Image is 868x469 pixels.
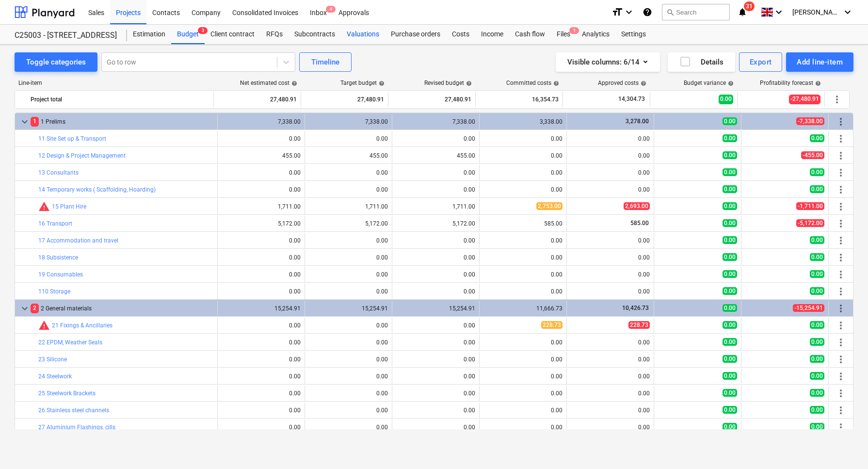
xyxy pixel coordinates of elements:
[723,202,737,210] span: 0.00
[835,252,847,263] span: More actions
[38,152,126,159] a: 12 Design & Project Management
[793,304,824,312] span: -15,254.91
[326,6,336,13] span: 4
[289,25,341,44] a: Subcontracts
[551,81,559,86] span: help
[615,25,652,44] div: Settings
[396,203,475,210] div: 1,711.00
[835,320,847,331] span: More actions
[723,117,737,125] span: 0.00
[835,150,847,162] span: More actions
[38,271,83,278] a: 19 Consumables
[483,118,563,125] div: 3,338.00
[424,80,472,86] div: Revised budget
[744,1,755,11] span: 31
[38,373,72,380] a: 24 Steelwork
[222,424,301,431] div: 0.00
[309,356,388,363] div: 0.00
[625,118,650,125] span: 3,278.00
[624,202,650,210] span: 2,693.00
[309,135,388,142] div: 0.00
[723,389,737,397] span: 0.00
[222,288,301,295] div: 0.00
[15,80,214,86] div: Line-item
[668,52,735,72] button: Details
[289,81,297,86] span: help
[38,169,79,176] a: 13 Consultants
[309,339,388,346] div: 0.00
[222,373,301,380] div: 0.00
[396,407,475,414] div: 0.00
[506,80,559,86] div: Committed costs
[38,135,106,142] a: 11 Site Set up & Transport
[810,389,824,397] span: 0.00
[723,287,737,295] span: 0.00
[628,321,650,329] span: 228.73
[571,390,650,397] div: 0.00
[750,56,772,68] div: Export
[15,52,97,72] button: Toggle categories
[801,151,824,159] span: -455.00
[810,168,824,176] span: 0.00
[796,117,824,125] span: -7,338.00
[305,92,384,107] div: 27,480.91
[571,407,650,414] div: 0.00
[567,56,648,68] div: Visible columns : 6/14
[796,202,824,210] span: -1,711.00
[396,390,475,397] div: 0.00
[483,424,563,431] div: 0.00
[483,407,563,414] div: 0.00
[38,424,115,431] a: 27 Aluminium Flashings, cills
[483,271,563,278] div: 0.00
[571,288,650,295] div: 0.00
[222,339,301,346] div: 0.00
[392,92,471,107] div: 27,480.91
[222,237,301,244] div: 0.00
[38,320,50,331] span: Committed costs exceed revised budget
[396,322,475,329] div: 0.00
[222,271,301,278] div: 0.00
[218,92,297,107] div: 27,480.91
[240,80,297,86] div: Net estimated cost
[643,6,652,18] i: Knowledge base
[835,354,847,365] span: More actions
[723,406,737,414] span: 0.00
[611,6,623,18] i: format_size
[222,152,301,159] div: 455.00
[623,6,635,18] i: keyboard_arrow_down
[309,152,388,159] div: 455.00
[396,339,475,346] div: 0.00
[509,25,551,44] div: Cash flow
[571,339,650,346] div: 0.00
[571,424,650,431] div: 0.00
[309,322,388,329] div: 0.00
[723,321,737,329] span: 0.00
[396,220,475,227] div: 5,172.00
[556,52,660,72] button: Visible columns:6/14
[835,218,847,229] span: More actions
[738,6,747,18] i: notifications
[396,237,475,244] div: 0.00
[446,25,475,44] a: Costs
[739,52,783,72] button: Export
[222,169,301,176] div: 0.00
[571,186,650,193] div: 0.00
[385,25,446,44] div: Purchase orders
[299,52,352,72] button: Timeline
[38,237,118,244] a: 17 Accommodation and travel
[480,92,559,107] div: 16,354.73
[38,254,78,261] a: 18 Subsistence
[19,116,31,128] span: keyboard_arrow_down
[810,287,824,295] span: 0.00
[396,288,475,295] div: 0.00
[483,373,563,380] div: 0.00
[679,56,723,68] div: Details
[723,304,737,312] span: 0.00
[723,423,737,431] span: 0.00
[810,338,824,346] span: 0.00
[571,356,650,363] div: 0.00
[222,186,301,193] div: 0.00
[483,356,563,363] div: 0.00
[835,235,847,246] span: More actions
[621,305,650,311] span: 10,426.73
